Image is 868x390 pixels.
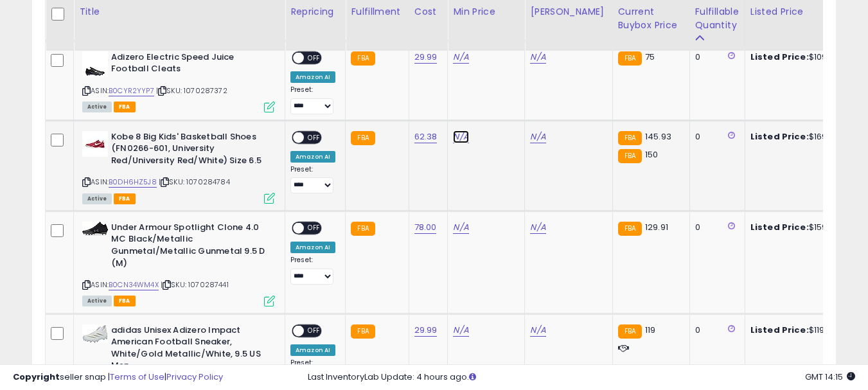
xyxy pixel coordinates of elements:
b: Kobe 8 Big Kids' Basketball Shoes (FN0266-601, University Red/University Red/White) Size 6.5 [111,131,267,170]
span: FBA [114,296,136,306]
div: Last InventoryLab Update: 4 hours ago. [308,371,855,384]
a: 29.99 [414,51,438,64]
a: Privacy Policy [166,371,223,383]
div: 0 [695,222,735,233]
img: 41Nvky+ZN1L._SL40_.jpg [82,324,108,343]
span: 2025-10-9 14:15 GMT [805,371,855,383]
div: Preset: [290,85,335,114]
div: Fulfillment [351,5,403,19]
span: | SKU: 1070287372 [156,85,227,96]
div: Amazon AI [290,242,335,253]
a: N/A [530,51,545,64]
a: 78.00 [414,221,437,234]
b: Listed Price: [750,51,809,63]
div: Amazon AI [290,151,335,163]
span: OFF [304,325,324,336]
img: 31KPYRjBl3L._SL40_.jpg [82,222,108,235]
span: 119 [645,324,655,336]
div: $109.00 [750,51,857,63]
div: Current Buybox Price [618,5,684,32]
a: N/A [453,130,468,143]
span: All listings currently available for purchase on Amazon [82,102,112,112]
a: N/A [530,130,545,143]
span: | SKU: 1070287441 [161,279,229,290]
span: All listings currently available for purchase on Amazon [82,193,112,204]
div: 0 [695,131,735,143]
small: FBA [618,51,642,66]
span: 129.91 [645,221,668,233]
div: Cost [414,5,443,19]
div: $169.00 [750,131,857,143]
small: FBA [618,149,642,163]
b: Adizero Electric Speed Juice Football Cleats [111,51,267,78]
b: Listed Price: [750,221,809,233]
div: ASIN: [82,51,275,111]
b: Under Armour Spotlight Clone 4.0 MC Black/Metallic Gunmetal/Metallic Gunmetal 9.5 D (M) [111,222,267,272]
span: FBA [114,193,136,204]
div: Preset: [290,256,335,285]
small: FBA [351,51,375,66]
span: OFF [304,52,324,63]
div: Repricing [290,5,340,19]
span: OFF [304,222,324,233]
div: Listed Price [750,5,862,19]
span: All listings currently available for purchase on Amazon [82,296,112,306]
span: 145.93 [645,130,671,143]
a: Terms of Use [110,371,164,383]
div: Title [79,5,279,19]
small: FBA [618,324,642,339]
div: [PERSON_NAME] [530,5,607,19]
a: N/A [453,221,468,234]
div: $159.00 [750,222,857,233]
small: FBA [351,324,375,339]
span: 75 [645,51,655,63]
div: seller snap | | [13,371,223,384]
div: ASIN: [82,222,275,305]
b: adidas Unisex Adizero Impact American Football Sneaker, White/Gold Metallic/White, 9.5 US Men [111,324,267,375]
a: 62.38 [414,130,438,143]
small: FBA [351,222,375,236]
a: 29.99 [414,324,438,337]
a: N/A [530,221,545,234]
div: 0 [695,51,735,63]
span: FBA [114,102,136,112]
div: Min Price [453,5,519,19]
span: OFF [304,132,324,143]
a: N/A [453,324,468,337]
a: B0CN34WM4X [109,279,159,290]
a: N/A [530,324,545,337]
div: ASIN: [82,131,275,202]
a: B0DH6HZ5J8 [109,177,157,188]
span: 150 [645,148,658,161]
b: Listed Price: [750,324,809,336]
div: Amazon AI [290,344,335,356]
div: Amazon AI [290,71,335,83]
a: B0CYR2YYP7 [109,85,154,96]
img: 31uZg5zeI4L._SL40_.jpg [82,131,108,157]
img: 31fhUS8+HbL._SL40_.jpg [82,51,108,77]
div: 0 [695,324,735,336]
div: Fulfillable Quantity [695,5,740,32]
small: FBA [618,131,642,145]
div: $119.00 [750,324,857,336]
span: | SKU: 1070284784 [159,177,230,187]
a: N/A [453,51,468,64]
small: FBA [618,222,642,236]
strong: Copyright [13,371,60,383]
b: Listed Price: [750,130,809,143]
small: FBA [351,131,375,145]
div: Preset: [290,165,335,194]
